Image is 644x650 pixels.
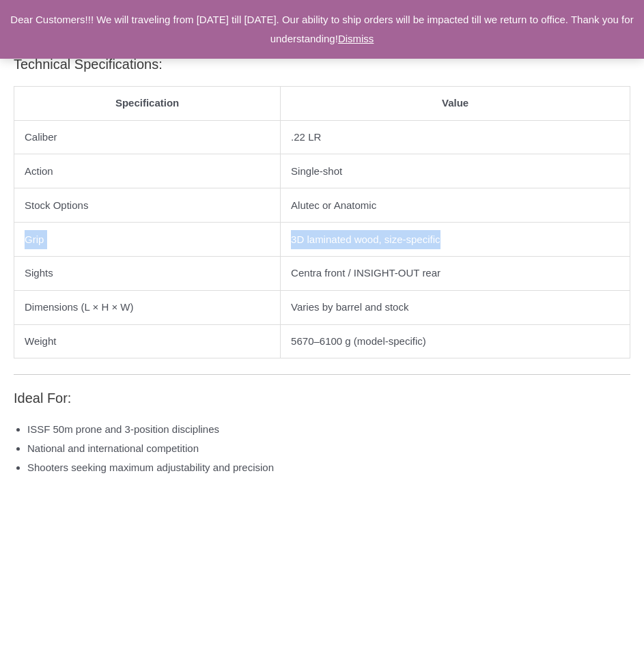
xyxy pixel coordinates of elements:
[14,121,281,155] td: Caliber
[281,121,630,155] td: .22 LR
[281,87,630,121] th: Value
[281,257,630,291] td: Centra front / INSIGHT-OUT rear
[14,223,281,257] td: Grip
[281,188,630,223] td: Alutec or Anatomic
[338,33,374,44] a: Dismiss
[14,325,281,359] td: Weight
[281,325,630,359] td: 5670–6100 g (model-specific)
[14,390,630,406] h4: Ideal For:
[27,420,630,439] li: ISSF 50m prone and 3-position disciplines
[14,291,281,325] td: Dimensions (L × H × W)
[14,188,281,223] td: Stock Options
[281,154,630,188] td: Single-shot
[14,56,630,72] h4: Technical Specifications:
[27,439,630,458] li: National and international competition
[281,223,630,257] td: 3D laminated wood, size-specific
[14,87,281,121] th: Specification
[281,291,630,325] td: Varies by barrel and stock
[27,458,630,477] li: Shooters seeking maximum adjustability and precision
[14,154,281,188] td: Action
[14,257,281,291] td: Sights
